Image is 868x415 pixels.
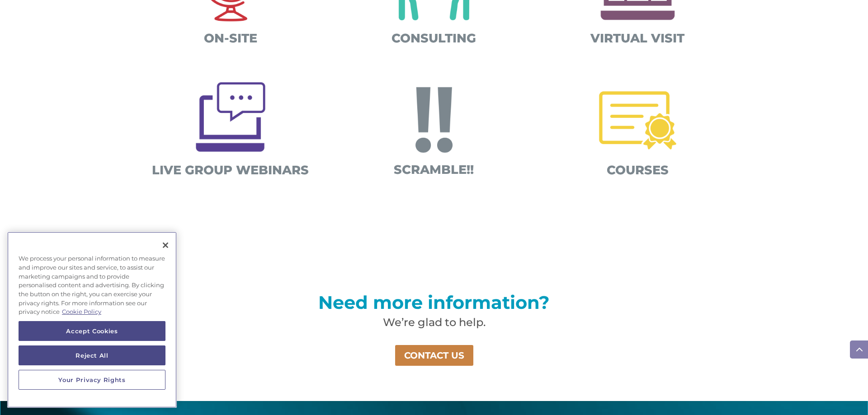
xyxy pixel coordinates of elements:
[590,73,685,168] img: Certifications
[19,345,165,365] button: Reject All
[152,163,309,177] span: LIVE GROUP WEBINARS
[226,294,642,316] h2: Need more information?
[590,31,684,46] span: VIRTUAL VISIT
[226,317,642,332] h2: We’re glad to help.
[7,232,177,408] div: Cookie banner
[394,162,474,177] span: SCRAMBLE!!
[7,250,177,321] div: We process your personal information to measure and improve our sites and service, to assist our ...
[394,344,474,367] a: CONTACT US
[392,31,476,46] span: CONSULTING
[19,370,165,390] button: Your Privacy Rights
[62,308,101,315] a: More information about your privacy, opens in a new tab
[156,235,175,255] button: Close
[7,232,177,408] div: Privacy
[19,321,165,341] button: Accept Cookies
[607,163,669,177] span: COURSES
[204,31,257,46] span: ON-SITE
